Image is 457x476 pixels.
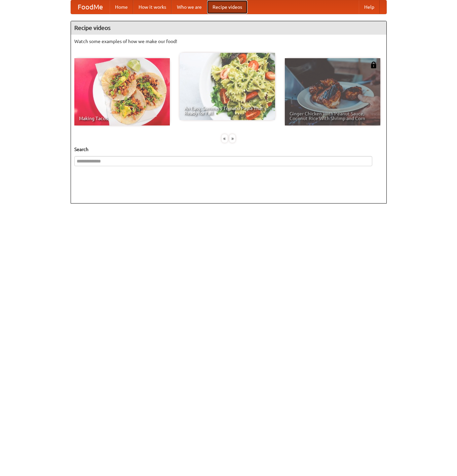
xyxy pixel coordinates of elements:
a: Help [359,0,380,14]
h4: Recipe videos [71,21,386,35]
div: « [222,134,228,143]
a: Making Tacos [74,58,170,125]
span: An Easy, Summery Tomato Pasta That's Ready for Fall [184,106,270,115]
a: How it works [133,0,172,14]
span: Making Tacos [79,116,165,121]
img: 483408.png [370,62,377,68]
a: Home [110,0,133,14]
div: » [229,134,235,143]
a: An Easy, Summery Tomato Pasta That's Ready for Fall [180,53,275,120]
h5: Search [74,146,383,153]
a: FoodMe [71,0,110,14]
a: Recipe videos [207,0,247,14]
a: Who we are [172,0,207,14]
p: Watch some examples of how we make our food! [74,38,383,45]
